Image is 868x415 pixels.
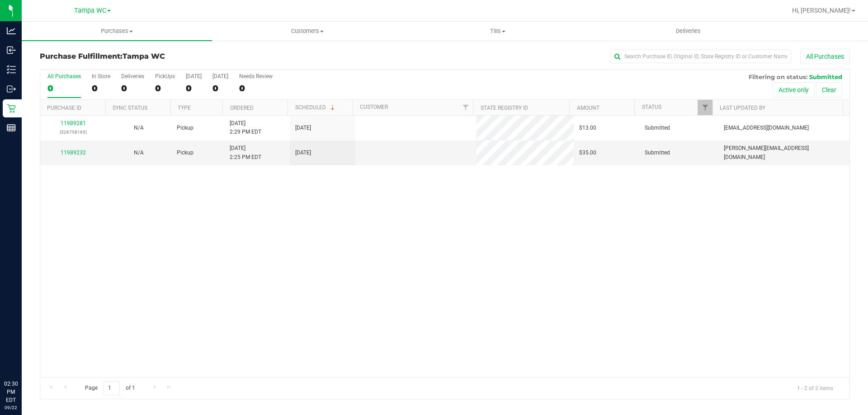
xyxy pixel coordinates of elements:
[642,104,661,110] a: Status
[239,83,273,93] div: 0
[577,105,599,111] a: Amount
[645,124,670,132] span: Submitted
[4,380,18,404] p: 02:30 PM EDT
[792,7,851,14] span: Hi, [PERSON_NAME]!
[645,149,670,157] span: Submitted
[177,149,193,157] span: Pickup
[610,50,791,63] input: Search Purchase ID, Original ID, State Registry ID or Customer Name...
[724,144,844,161] span: [PERSON_NAME][EMAIL_ADDRESS][DOMAIN_NAME]
[123,52,165,61] span: Tampa WC
[7,46,16,55] inline-svg: Inbound
[104,381,120,395] input: 1
[113,105,147,111] a: Sync Status
[92,83,110,93] div: 0
[749,73,807,80] span: Filtering on status:
[77,381,142,395] span: Page of 1
[9,343,36,370] iframe: Resource center
[458,100,473,115] a: Filter
[403,27,592,35] span: Tills
[134,125,144,131] span: Not Applicable
[295,104,336,111] a: Scheduled
[134,124,144,132] button: N/A
[360,104,388,110] a: Customer
[698,100,712,115] a: Filter
[7,26,16,35] inline-svg: Analytics
[212,83,228,93] div: 0
[47,73,81,79] div: All Purchases
[47,83,81,93] div: 0
[579,149,596,157] span: $35.00
[295,149,311,157] span: [DATE]
[74,7,106,14] span: Tampa WC
[46,128,100,136] p: (326758165)
[40,52,310,61] h3: Purchase Fulfillment:
[92,73,110,79] div: In Store
[178,105,191,111] a: Type
[402,22,593,41] a: Tills
[593,22,783,41] a: Deliveries
[61,120,86,126] a: 11989281
[579,124,596,132] span: $13.00
[121,73,144,79] div: Deliveries
[720,105,765,111] a: Last Updated By
[664,27,713,35] span: Deliveries
[4,404,18,411] p: 09/22
[773,82,815,98] button: Active only
[177,124,193,132] span: Pickup
[295,124,311,132] span: [DATE]
[816,82,842,98] button: Clear
[212,22,402,41] a: Customers
[155,73,175,79] div: PickUps
[809,73,842,80] span: Submitted
[230,119,261,136] span: [DATE] 2:29 PM EDT
[7,65,16,74] inline-svg: Inventory
[7,84,16,93] inline-svg: Outbound
[47,105,81,111] a: Purchase ID
[134,149,144,157] button: N/A
[7,123,16,132] inline-svg: Reports
[7,104,16,113] inline-svg: Retail
[212,73,228,79] div: [DATE]
[212,27,402,35] span: Customers
[239,73,273,79] div: Needs Review
[790,381,840,395] span: 1 - 2 of 2 items
[724,124,809,132] span: [EMAIL_ADDRESS][DOMAIN_NAME]
[186,83,202,93] div: 0
[230,144,261,161] span: [DATE] 2:25 PM EDT
[186,73,202,79] div: [DATE]
[230,105,254,111] a: Ordered
[22,27,212,35] span: Purchases
[22,22,212,41] a: Purchases
[800,49,850,64] button: All Purchases
[134,149,144,156] span: Not Applicable
[155,83,175,93] div: 0
[121,83,144,93] div: 0
[481,105,528,111] a: State Registry ID
[61,149,86,156] a: 11989232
